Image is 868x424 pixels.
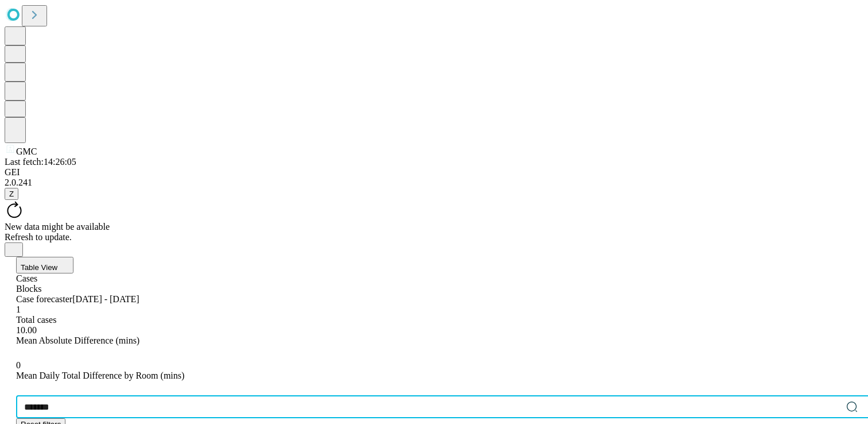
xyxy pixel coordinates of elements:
[5,222,863,232] div: New data might be available
[5,178,863,188] div: 2.0.241
[16,147,37,156] span: GMC
[5,157,76,167] span: Last fetch: 14:26:05
[16,360,21,370] span: 0
[16,325,37,335] span: 10.00
[5,232,863,242] div: Refresh to update.
[9,190,14,198] span: Z
[5,200,863,257] div: New data might be availableRefresh to update.Close
[16,304,21,314] span: 1
[5,242,23,257] button: Close
[5,188,18,200] button: Z
[16,336,139,345] span: Mean Absolute Difference (mins)
[16,315,56,325] span: Total cases
[21,263,57,272] span: Table View
[16,371,184,380] span: Mean Daily Total Difference by Room (mins)
[5,167,863,178] div: GEI
[72,294,139,304] span: [DATE] - [DATE]
[16,294,72,304] span: Case forecaster
[16,257,73,273] button: Table View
